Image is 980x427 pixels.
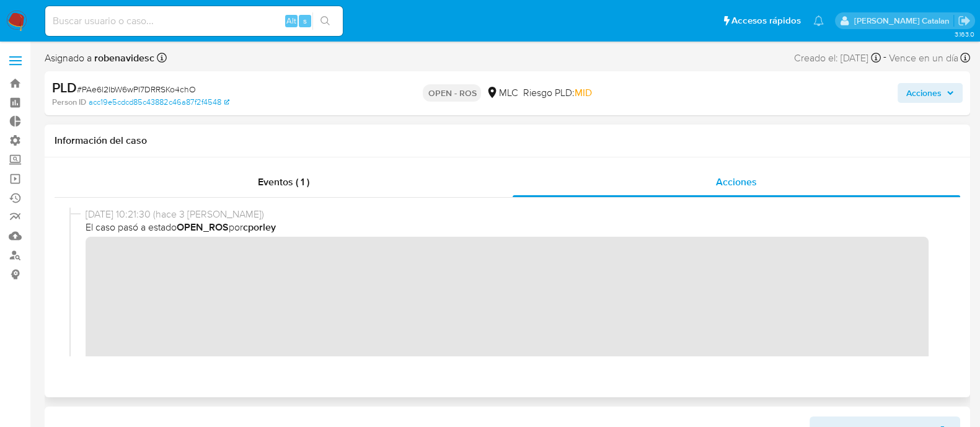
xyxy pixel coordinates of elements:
[45,51,154,65] span: Asignado a
[716,175,757,189] span: Acciones
[574,86,591,100] span: MID
[423,84,481,102] p: OPEN - ROS
[523,86,591,100] span: Riesgo PLD:
[794,50,881,66] div: Creado el: [DATE]
[906,83,942,103] span: Acciones
[286,15,296,27] span: Alt
[883,50,886,66] span: -
[55,134,960,147] h1: Información del caso
[303,15,307,27] span: s
[312,12,338,30] button: search-icon
[898,83,963,103] button: Acciones
[731,14,801,27] span: Accesos rápidos
[52,97,86,108] b: Person ID
[258,175,309,189] span: Eventos ( 1 )
[889,51,958,65] span: Vence en un día
[813,15,824,26] a: Notificaciones
[486,86,518,100] div: MLC
[52,77,77,97] b: PLD
[77,83,196,95] span: # PAe6l2IbW6wPI7DRRSKo4chO
[45,13,343,29] input: Buscar usuario o caso...
[854,15,953,27] p: rociodaniela.benavidescatalan@mercadolibre.cl
[89,97,229,108] a: acc19e5cdcd85c43882c46a87f2f4548
[958,14,971,27] a: Salir
[92,51,154,65] b: robenavidesc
